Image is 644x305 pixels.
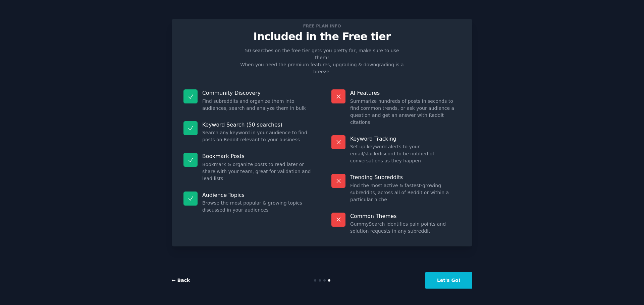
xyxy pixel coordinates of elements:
p: Common Themes [350,213,461,220]
a: ← Back [172,278,190,283]
p: 50 searches on the free tier gets you pretty far, make sure to use them! When you need the premiu... [237,47,407,75]
p: Included in the Free tier [179,31,465,43]
button: Let's Go! [425,272,472,289]
p: Bookmark Posts [202,153,313,160]
p: Trending Subreddits [350,174,461,181]
dd: Find subreddits and organize them into audiences, search and analyze them in bulk [202,98,313,112]
p: Community Discovery [202,89,313,96]
p: Audience Topics [202,192,313,199]
dd: Set up keyword alerts to your email/slack/discord to be notified of conversations as they happen [350,143,461,164]
p: Keyword Search (50 searches) [202,121,313,128]
dd: Search any keyword in your audience to find posts on Reddit relevant to your business [202,129,313,143]
span: Free plan info [302,22,342,29]
dd: Browse the most popular & growing topics discussed in your audiences [202,200,313,214]
p: AI Features [350,89,461,96]
dd: Summarize hundreds of posts in seconds to find common trends, or ask your audience a question and... [350,98,461,126]
dd: Find the most active & fastest-growing subreddits, across all of Reddit or within a particular niche [350,182,461,203]
dd: Bookmark & organize posts to read later or share with your team, great for validation and lead lists [202,161,313,182]
dd: GummySearch identifies pain points and solution requests in any subreddit [350,221,461,235]
p: Keyword Tracking [350,135,461,142]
